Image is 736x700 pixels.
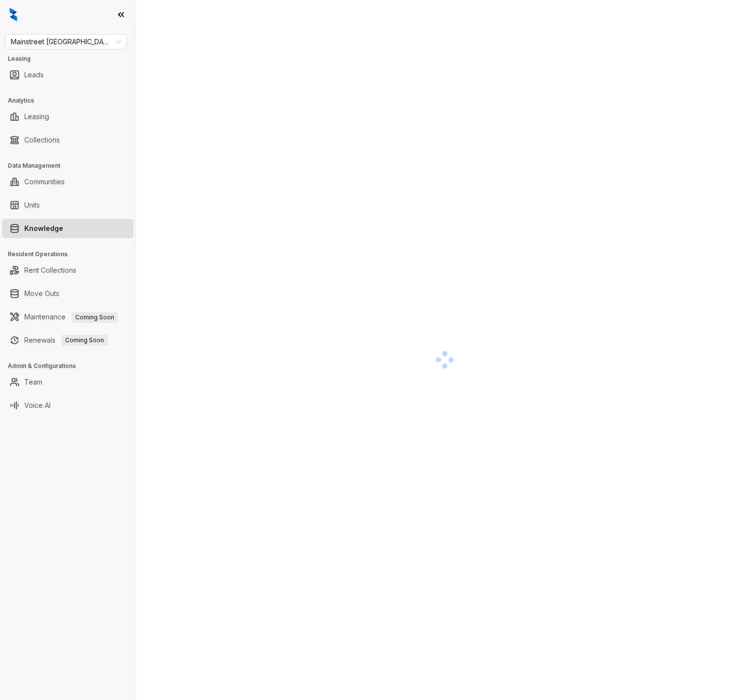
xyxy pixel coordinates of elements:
[8,54,136,63] h3: Leasing
[2,331,134,350] li: Renewals
[2,130,134,150] li: Collections
[2,372,134,392] li: Team
[24,284,59,303] a: Move Outs
[24,107,49,126] a: Leasing
[11,35,121,49] span: Mainstreet Canada
[2,284,134,303] li: Move Outs
[8,96,136,105] h3: Analytics
[8,161,136,170] h3: Data Management
[2,261,134,280] li: Rent Collections
[71,312,118,323] span: Coming Soon
[2,107,134,126] li: Leasing
[24,65,44,85] a: Leads
[24,261,76,280] a: Rent Collections
[24,130,60,150] a: Collections
[10,8,17,21] img: logo
[2,195,134,215] li: Units
[2,396,134,415] li: Voice AI
[2,172,134,192] li: Communities
[61,335,108,346] span: Coming Soon
[24,396,51,415] a: Voice AI
[24,372,42,392] a: Team
[24,219,63,238] a: Knowledge
[24,172,65,192] a: Communities
[24,331,108,350] a: RenewalsComing Soon
[2,307,134,327] li: Maintenance
[24,195,40,215] a: Units
[2,219,134,238] li: Knowledge
[8,362,136,370] h3: Admin & Configurations
[8,250,136,259] h3: Resident Operations
[2,65,134,85] li: Leads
